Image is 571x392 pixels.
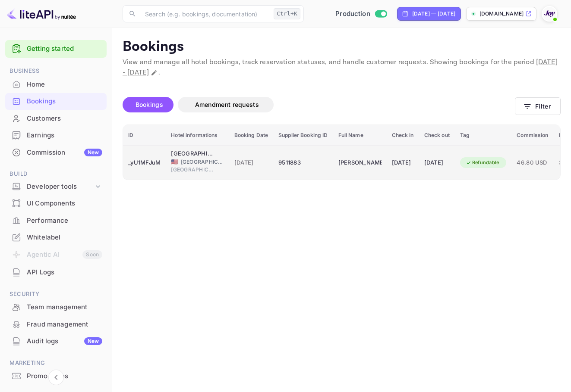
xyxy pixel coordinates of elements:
[5,333,107,350] div: Audit logsNew
[511,125,553,146] th: Commission
[27,148,102,158] div: Commission
[27,302,102,312] div: Team management
[5,110,107,127] div: Customers
[419,125,455,146] th: Check out
[84,337,102,345] div: New
[5,195,107,211] a: UI Components
[5,144,107,161] div: CommissionNew
[123,97,515,112] div: account-settings tabs
[5,76,107,93] div: Home
[460,157,505,168] div: Refundable
[335,9,370,19] span: Production
[5,40,107,58] div: Getting started
[128,156,161,170] div: _yU1MFJuM
[27,216,102,226] div: Performance
[274,8,300,19] div: Ctrl+K
[5,264,107,281] div: API Logs
[278,156,328,170] div: 9511883
[7,7,76,21] img: LiteAPI logo
[480,10,524,18] p: [DOMAIN_NAME]
[424,156,450,170] div: [DATE]
[5,212,107,229] div: Performance
[5,264,107,280] a: API Logs
[5,299,107,316] div: Team management
[171,149,214,158] div: Hilton Garden Inn Plymouth
[517,158,548,168] span: 46.80 USD
[123,38,561,56] p: Bookings
[5,299,107,315] a: Team management
[27,44,102,54] a: Getting started
[150,68,158,77] button: Change date range
[5,333,107,349] a: Audit logsNew
[123,125,166,146] th: ID
[387,125,419,146] th: Check in
[338,156,382,170] div: Sage Lourdes
[140,5,270,22] input: Search (e.g. bookings, documentation)
[27,199,102,208] div: UI Components
[412,10,455,18] div: [DATE] — [DATE]
[48,370,64,385] button: Collapse navigation
[136,101,163,108] span: Bookings
[5,76,107,92] a: Home
[171,159,178,165] span: United States of America
[543,7,556,21] img: With Joy
[5,93,107,110] div: Bookings
[332,9,390,19] div: Switch to Sandbox mode
[181,158,224,166] span: [GEOGRAPHIC_DATA]
[84,149,102,156] div: New
[5,316,107,332] a: Fraud management
[5,358,107,368] span: Marketing
[5,229,107,245] a: Whitelabel
[5,195,107,212] div: UI Components
[5,368,107,385] div: Promo codes
[229,125,274,146] th: Booking Date
[5,179,107,194] div: Developer tools
[5,66,107,76] span: Business
[5,229,107,246] div: Whitelabel
[195,101,259,108] span: Amendment requests
[27,96,102,106] div: Bookings
[5,289,107,299] span: Security
[5,93,107,109] a: Bookings
[333,125,387,146] th: Full Name
[5,144,107,160] a: CommissionNew
[27,114,102,124] div: Customers
[455,125,512,146] th: Tag
[27,371,102,381] div: Promo codes
[234,158,268,168] span: [DATE]
[273,125,333,146] th: Supplier Booking ID
[27,80,102,90] div: Home
[515,97,561,115] button: Filter
[27,268,102,277] div: API Logs
[27,336,102,346] div: Audit logs
[5,316,107,333] div: Fraud management
[5,127,107,144] div: Earnings
[5,212,107,228] a: Performance
[392,156,414,170] div: [DATE]
[123,58,558,77] span: [DATE] - [DATE]
[27,131,102,140] div: Earnings
[123,57,561,78] p: View and manage all hotel bookings, track reservation statuses, and handle customer requests. Sho...
[171,166,214,174] span: [GEOGRAPHIC_DATA]
[166,125,229,146] th: Hotel informations
[27,182,94,192] div: Developer tools
[5,110,107,126] a: Customers
[27,320,102,330] div: Fraud management
[27,233,102,243] div: Whitelabel
[5,127,107,143] a: Earnings
[5,368,107,384] a: Promo codes
[5,169,107,179] span: Build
